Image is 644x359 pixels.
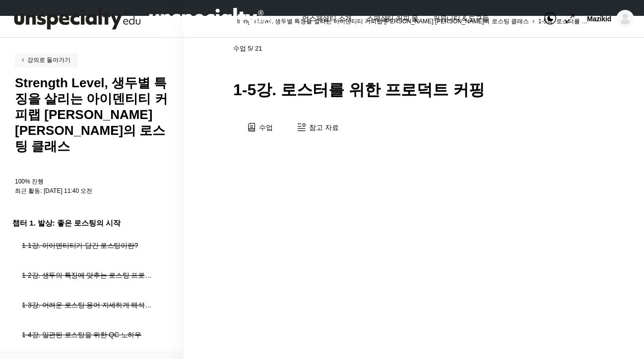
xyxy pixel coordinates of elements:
[297,12,357,26] a: 언스페셜티 소개
[428,12,494,26] a: 커뮤니티 & 도구들
[367,12,418,25] span: 스페셜티 커피 몰
[539,42,566,55] span: ←
[22,329,155,340] div: 1-4강. 일관된 로스팅을 위한 QC 노하우
[302,12,352,25] span: 언스페셜티 소개
[15,188,169,194] div: 최근 활동: [DATE] 11:40 오전
[22,270,155,281] div: 1-2강. 생두의 특징에 맞추는 로스팅 프로파일 'Stength Level'
[15,53,78,67] a: 강의로 돌아가기
[433,12,489,25] span: 커뮤니티 & 도구들
[15,179,169,184] div: 100% 진행
[15,75,169,154] h2: Strength Level, 생두별 특징을 살리는 아이덴티티 커피랩 [PERSON_NAME] [PERSON_NAME]의 로스팅 클래스
[233,80,594,99] h1: 1-5강. 로스터를 위한 프로덕트 커핑
[362,12,423,26] a: 스페셜티 커피 몰
[252,45,262,52] span: / 21
[12,216,169,230] h3: 챕터 1. 발상: 좋은 로스팅의 시작
[22,299,155,310] div: 1-3강. 어려운 로스팅 용어 자세하게 해석하기
[567,42,594,55] span: →
[587,10,634,28] a: Mazikid
[587,14,611,23] span: Mazikid
[567,41,594,56] a: 다음→
[233,45,262,52] span: 수업 5
[309,123,339,132] span: 참고 자료
[504,41,534,56] div: 완료함
[539,41,566,56] a: ←이전
[22,240,155,251] div: 1-1강. 아이덴티티가 담긴 로스팅이란?
[20,57,70,63] span: 강의로 돌아가기
[259,123,273,132] span: 수업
